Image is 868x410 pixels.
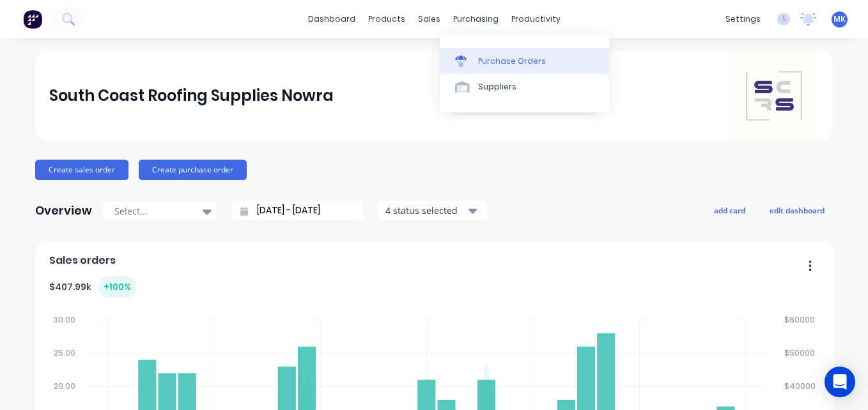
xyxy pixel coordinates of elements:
button: add card [706,202,754,218]
div: productivity [505,10,567,29]
span: Sales orders [49,253,116,268]
div: Suppliers [478,81,516,93]
div: $ 407.99k [49,277,136,298]
div: Purchase Orders [478,56,546,67]
span: MK [833,13,846,25]
tspan: $50000 [786,347,816,358]
div: South Coast Roofing Supplies Nowra [49,83,334,109]
img: South Coast Roofing Supplies Nowra [729,51,819,140]
div: products [362,10,412,29]
tspan: 30.00 [54,314,75,325]
div: + 100 % [98,277,136,298]
div: 4 status selected [385,204,466,217]
button: 4 status selected [378,201,487,220]
img: Factory [23,10,42,29]
tspan: 25.00 [54,347,75,358]
tspan: $60000 [786,314,816,325]
a: Purchase Orders [440,48,609,73]
div: Overview [35,198,92,224]
a: dashboard [302,10,362,29]
button: edit dashboard [761,202,833,218]
div: Open Intercom Messenger [825,367,855,397]
button: Create purchase order [139,160,247,180]
div: settings [719,10,767,29]
div: sales [412,10,447,29]
tspan: 20.00 [54,381,75,391]
a: Suppliers [440,74,609,100]
button: Create sales order [35,160,128,180]
div: purchasing [447,10,505,29]
tspan: $40000 [786,381,817,391]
